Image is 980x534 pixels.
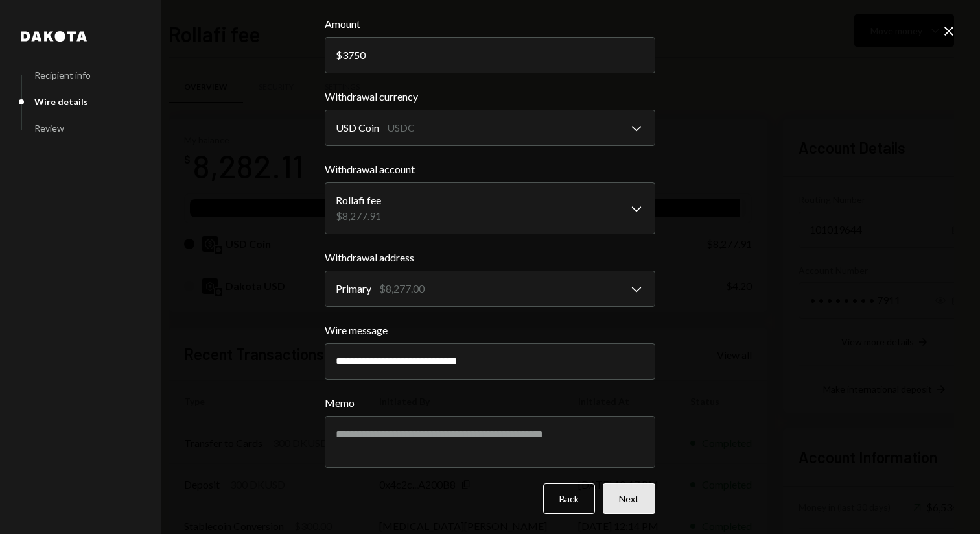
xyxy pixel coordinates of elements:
[325,322,655,338] label: Wire message
[325,395,655,411] label: Memo
[325,110,655,146] button: Withdrawal currency
[325,271,655,307] button: Withdrawal address
[325,182,655,234] button: Withdrawal account
[379,281,425,297] div: $8,277.00
[325,16,655,32] label: Amount
[325,250,655,265] label: Withdrawal address
[325,162,655,177] label: Withdrawal account
[34,69,91,80] div: Recipient info
[336,49,342,61] div: $
[603,483,655,514] button: Next
[543,483,595,514] button: Back
[34,123,64,134] div: Review
[34,96,88,107] div: Wire details
[325,37,655,73] input: 0.00
[387,120,415,136] div: USDC
[325,89,655,104] label: Withdrawal currency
